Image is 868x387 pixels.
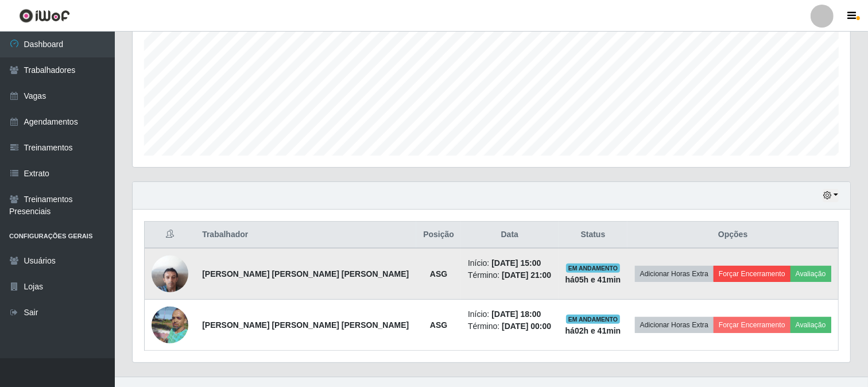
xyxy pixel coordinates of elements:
[152,300,188,350] img: 1650917429067.jpeg
[468,257,552,269] li: Início:
[19,9,70,23] img: CoreUI Logo
[461,222,559,249] th: Data
[714,317,790,333] button: Forçar Encerramento
[565,326,621,335] strong: há 02 h e 41 min
[491,309,541,319] time: [DATE] 18:00
[202,269,409,278] strong: [PERSON_NAME] [PERSON_NAME] [PERSON_NAME]
[195,222,416,249] th: Trabalhador
[468,320,552,332] li: Término:
[635,266,714,282] button: Adicionar Horas Extra
[430,269,447,278] strong: ASG
[502,322,551,331] time: [DATE] 00:00
[566,264,621,273] span: EM ANDAMENTO
[502,270,551,280] time: [DATE] 21:00
[635,317,714,333] button: Adicionar Horas Extra
[566,315,621,324] span: EM ANDAMENTO
[565,275,621,284] strong: há 05 h e 41 min
[559,222,628,249] th: Status
[416,222,461,249] th: Posição
[491,258,541,268] time: [DATE] 15:00
[627,222,838,249] th: Opções
[202,320,409,330] strong: [PERSON_NAME] [PERSON_NAME] [PERSON_NAME]
[468,269,552,281] li: Término:
[152,249,188,298] img: 1745881058992.jpeg
[714,266,790,282] button: Forçar Encerramento
[468,308,552,320] li: Início:
[790,317,831,333] button: Avaliação
[430,320,447,330] strong: ASG
[790,266,831,282] button: Avaliação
